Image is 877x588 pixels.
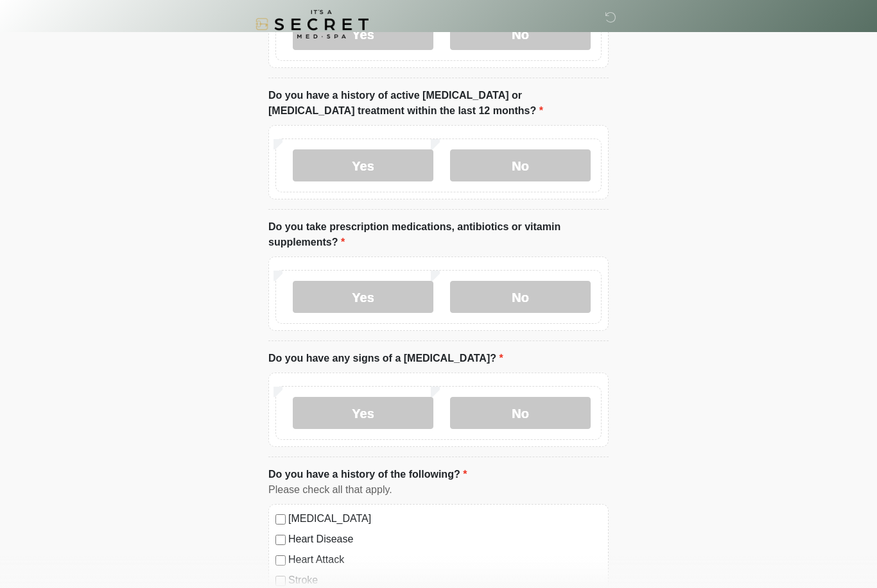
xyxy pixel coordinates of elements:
div: Please check all that apply. [268,482,609,498]
input: Stroke [275,576,286,586]
input: Heart Attack [275,555,286,566]
img: It's A Secret Med Spa Logo [256,10,369,38]
label: Yes [293,149,433,181]
label: Heart Disease [288,532,602,547]
label: Do you have a history of the following? [268,467,467,482]
label: Do you have any signs of a [MEDICAL_DATA]? [268,351,503,366]
label: Do you take prescription medications, antibiotics or vitamin supplements? [268,219,609,250]
input: [MEDICAL_DATA] [275,514,286,525]
label: Stroke [288,573,602,588]
label: No [450,149,591,181]
label: Yes [293,281,433,313]
label: [MEDICAL_DATA] [288,511,602,526]
label: Yes [293,397,433,429]
label: Do you have a history of active [MEDICAL_DATA] or [MEDICAL_DATA] treatment within the last 12 mon... [268,88,609,119]
label: Heart Attack [288,552,602,567]
input: Heart Disease [275,535,286,545]
label: No [450,397,591,429]
label: No [450,281,591,313]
